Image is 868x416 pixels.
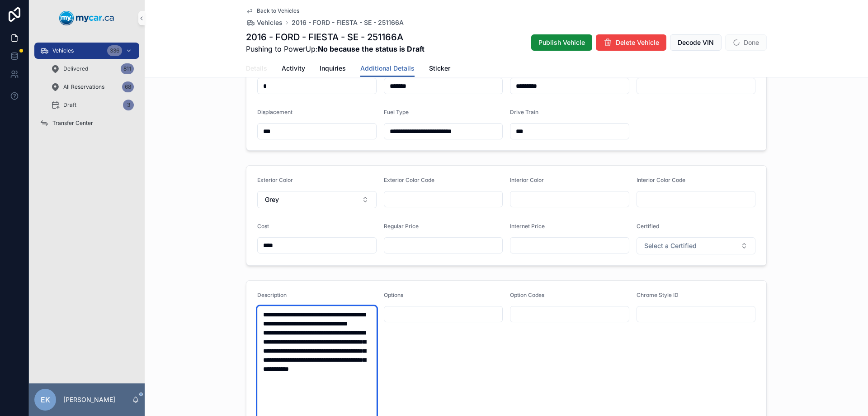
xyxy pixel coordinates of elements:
[510,177,544,183] span: Interior Color
[63,83,104,91] span: All Reservations
[282,64,305,73] span: Activity
[510,109,538,115] span: Drive Train
[596,34,666,51] button: Delete Vehicle
[320,64,346,73] span: Inquiries
[678,38,714,47] span: Decode VIN
[292,18,404,27] a: 2016 - FORD - FIESTA - SE - 251166A
[246,18,283,27] a: Vehicles
[360,60,415,77] a: Additional Details
[63,101,76,109] span: Draft
[384,177,434,183] span: Exterior Color Code
[637,237,756,254] button: Select Button
[384,223,419,230] span: Regular Price
[384,109,409,115] span: Fuel Type
[538,38,585,47] span: Publish Vehicle
[257,292,287,298] span: Description
[257,223,269,230] span: Cost
[282,60,305,78] a: Activity
[637,177,685,183] span: Interior Color Code
[510,292,544,298] span: Option Codes
[246,60,267,78] a: Details
[52,120,93,127] span: Transfer Center
[429,64,450,73] span: Sticker
[616,38,659,47] span: Delete Vehicle
[246,64,267,73] span: Details
[123,100,134,110] div: 3
[429,60,450,78] a: Sticker
[510,223,545,230] span: Internet Price
[246,43,425,54] span: Pushing to PowerUp:
[45,79,139,95] a: All Reservations68
[265,195,279,204] span: Grey
[531,34,592,51] button: Publish Vehicle
[384,292,403,298] span: Options
[318,44,425,53] strong: No because the status is Draft
[63,395,115,404] p: [PERSON_NAME]
[121,63,134,74] div: 811
[257,177,293,183] span: Exterior Color
[52,47,74,54] span: Vehicles
[257,7,299,14] span: Back to Vehicles
[59,11,114,25] img: App logo
[257,191,377,208] button: Select Button
[29,36,145,143] div: scrollable content
[34,43,139,59] a: Vehicles336
[45,61,139,77] a: Delivered811
[107,45,122,56] div: 336
[41,394,50,405] span: EK
[670,34,722,51] button: Decode VIN
[637,223,659,230] span: Certified
[360,64,415,73] span: Additional Details
[644,241,697,250] span: Select a Certified
[45,97,139,113] a: Draft3
[246,7,299,14] a: Back to Vehicles
[63,65,88,72] span: Delivered
[122,81,134,92] div: 68
[34,115,139,131] a: Transfer Center
[320,60,346,78] a: Inquiries
[637,292,679,298] span: Chrome Style ID
[257,109,292,115] span: Displacement
[246,31,425,43] h1: 2016 - FORD - FIESTA - SE - 251166A
[257,18,283,27] span: Vehicles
